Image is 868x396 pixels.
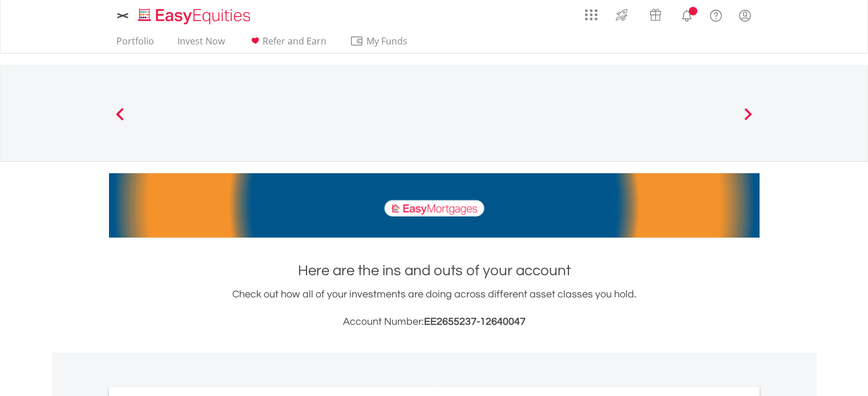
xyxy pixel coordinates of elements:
img: grid-menu-icon.svg [585,9,597,21]
span: EE2655237-12640047 [424,316,526,327]
span: My Funds [350,34,425,48]
a: AppsGrid [578,3,605,21]
h3: Account Number: [109,314,760,330]
img: EasyMortage Promotion Banner [109,173,760,238]
a: Vouchers [639,3,672,24]
h1: Here are the ins and outs of your account [109,260,760,281]
a: Notifications [672,3,701,26]
img: thrive-v2.svg [612,6,631,24]
a: My Profile [730,3,760,28]
div: Check out how all of your investments are doing across different asset classes you hold. [109,287,760,330]
span: Refer and Earn [263,35,326,47]
img: vouchers-v2.svg [646,6,665,24]
img: EasyEquities_Logo.png [136,7,255,26]
a: Home page [134,3,255,26]
a: FAQ's and Support [701,3,730,26]
a: Invest Now [173,35,229,53]
a: Portfolio [112,35,159,53]
a: Refer and Earn [244,35,331,53]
